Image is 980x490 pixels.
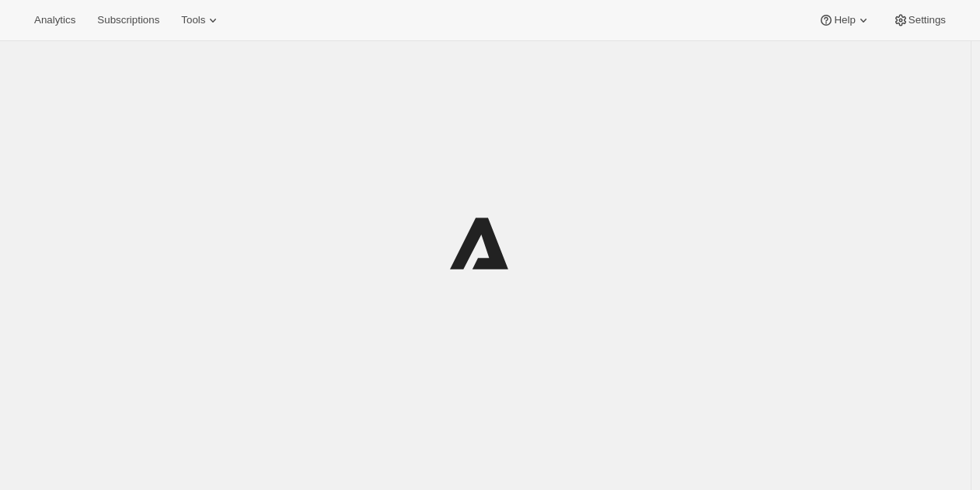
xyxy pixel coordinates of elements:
button: Tools [172,9,230,31]
button: Subscriptions [88,9,169,31]
span: Settings [909,14,946,26]
span: Tools [181,14,205,26]
button: Settings [884,9,955,31]
span: Analytics [34,14,75,26]
span: Help [834,14,855,26]
button: Help [809,9,880,31]
button: Analytics [25,9,85,31]
span: Subscriptions [97,14,159,26]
